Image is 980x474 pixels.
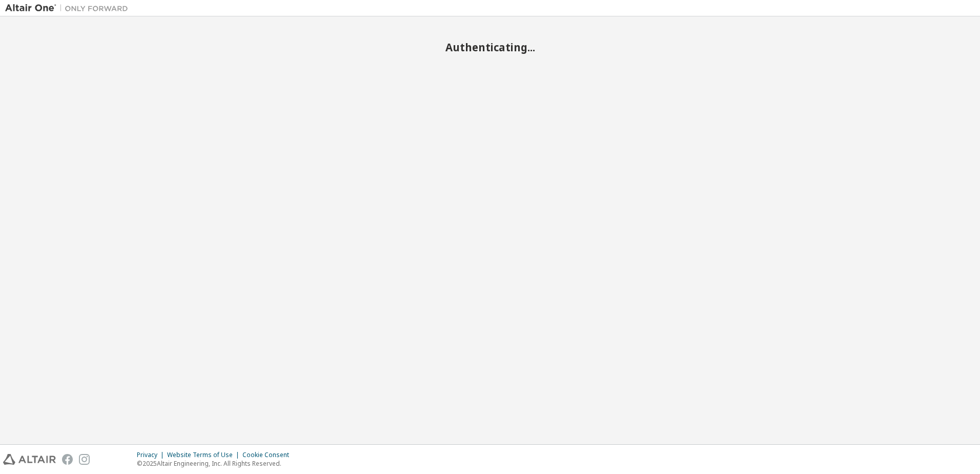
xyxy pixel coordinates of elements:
[242,451,295,459] div: Cookie Consent
[79,454,90,465] img: instagram.svg
[3,454,56,465] img: altair_logo.svg
[5,41,975,54] h2: Authenticating...
[62,454,73,465] img: facebook.svg
[137,459,295,468] p: © 2025 Altair Engineering, Inc. All Rights Reserved.
[137,451,167,459] div: Privacy
[167,451,242,459] div: Website Terms of Use
[5,3,133,13] img: Altair One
